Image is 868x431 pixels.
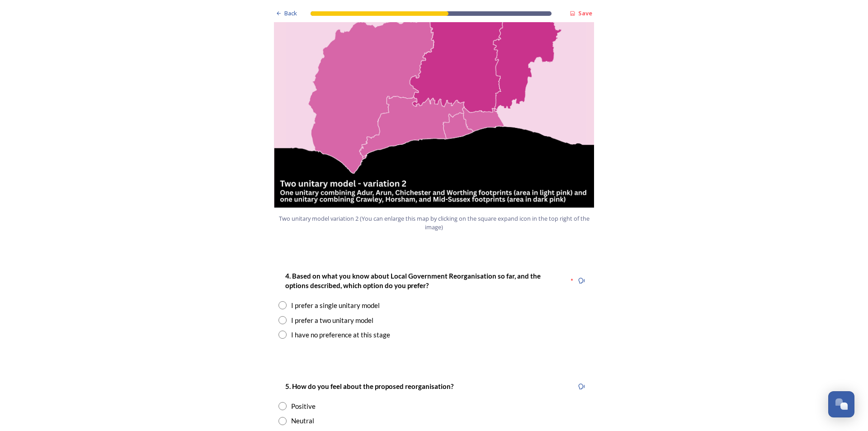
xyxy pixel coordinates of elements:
div: Positive [291,401,316,412]
button: Open Chat [828,391,854,417]
strong: 5. How do you feel about the proposed reorganisation? [285,382,453,390]
div: I have no preference at this stage [291,330,390,340]
div: Neutral [291,416,314,426]
div: I prefer a single unitary model [291,300,380,311]
strong: Save [578,9,592,17]
span: Back [284,9,297,18]
strong: 4. Based on what you know about Local Government Reorganisation so far, and the options described... [285,272,542,289]
div: I prefer a two unitary model [291,315,373,326]
span: Two unitary model variation 2 (You can enlarge this map by clicking on the square expand icon in ... [278,214,590,232]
